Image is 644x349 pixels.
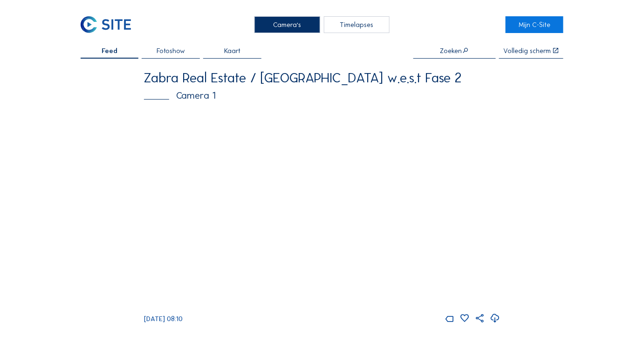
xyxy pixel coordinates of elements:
[324,16,390,33] div: Timelapses
[157,47,185,54] span: Fotoshow
[144,91,500,100] div: Camera 1
[144,108,500,309] img: Image
[102,47,117,54] span: Feed
[81,16,131,33] img: C-SITE Logo
[506,16,563,33] a: Mijn C-Site
[254,16,320,33] div: Camera's
[503,47,551,54] div: Volledig scherm
[144,315,183,323] span: [DATE] 08:10
[81,16,138,33] a: C-SITE Logo
[144,71,500,85] div: Zabra Real Estate / [GEOGRAPHIC_DATA] w.e.s.t Fase 2
[224,47,240,54] span: Kaart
